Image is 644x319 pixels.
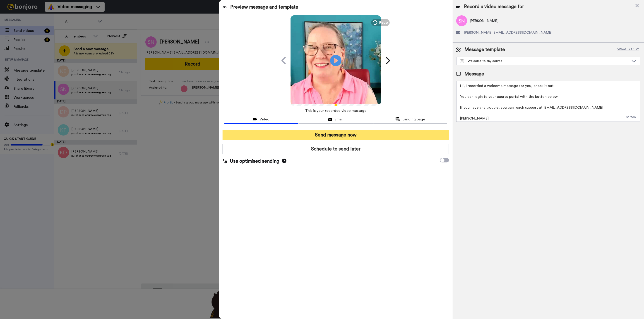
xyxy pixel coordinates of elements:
span: Message template [464,46,505,53]
img: Message-temps.svg [460,59,464,63]
button: Send message now [223,130,449,140]
span: Email [334,117,344,122]
span: Message [464,71,484,77]
button: Schedule to send later [223,144,449,154]
span: Landing page [402,117,425,122]
span: Video [260,117,269,122]
textarea: Hi, I recorded a welcome message for you, check it out! You can login to your course portal with ... [456,81,640,122]
div: Welcome to any course [460,59,629,63]
span: This is your recorded video message [305,106,366,116]
button: What is this? [616,46,640,53]
span: Use optimised sending [230,158,279,165]
span: [PERSON_NAME][EMAIL_ADDRESS][DOMAIN_NAME] [464,30,552,35]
